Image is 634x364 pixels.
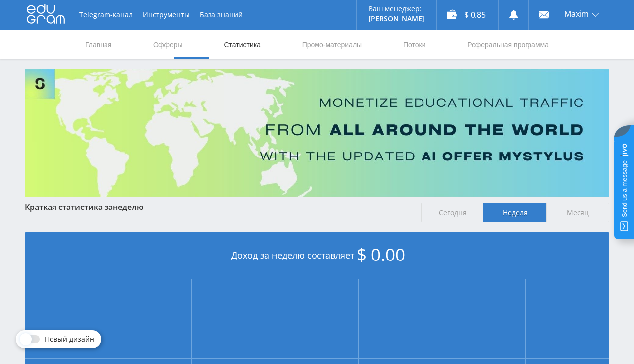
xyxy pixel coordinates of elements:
span: Новый дизайн [45,335,94,343]
img: Banner [25,69,609,197]
p: [PERSON_NAME] [369,15,424,23]
a: Офферы [152,30,184,59]
a: Потоки [402,30,427,59]
a: Промо-материалы [301,30,363,59]
span: неделю [113,202,144,212]
a: Статистика [223,30,262,59]
div: Краткая статистика за [25,203,411,211]
p: Ваш менеджер: [369,5,424,13]
span: $ 0.00 [357,243,405,266]
div: Доход за неделю составляет [25,232,609,279]
a: Реферальная программа [466,30,550,59]
a: Главная [84,30,112,59]
span: Неделя [483,203,546,222]
span: Maxim [564,10,589,18]
span: Месяц [546,203,609,222]
span: Сегодня [421,203,484,222]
